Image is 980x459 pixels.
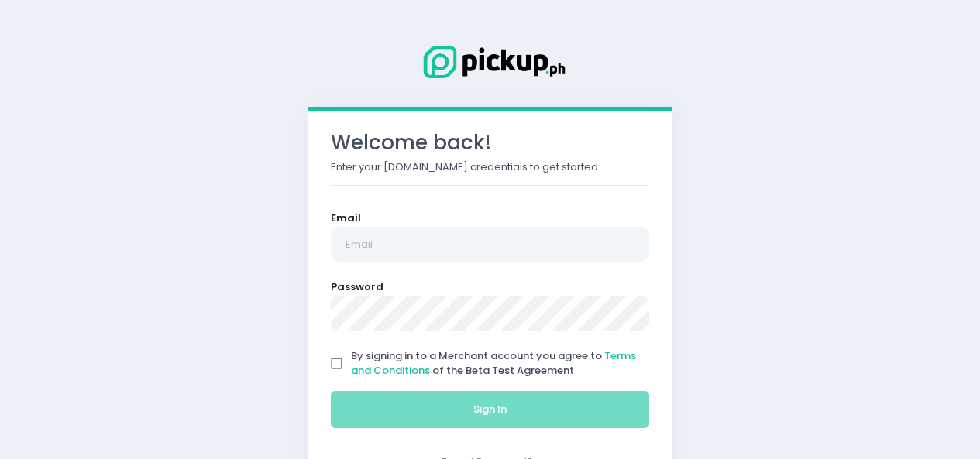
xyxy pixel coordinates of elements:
h3: Welcome back! [331,131,650,155]
button: Sign In [331,391,650,428]
label: Password [331,279,383,295]
label: Email [331,211,361,226]
span: Sign In [473,402,507,416]
img: Logo [413,43,568,81]
a: Terms and Conditions [351,348,636,379]
span: By signing in to a Merchant account you agree to of the Beta Test Agreement [351,348,636,379]
input: Email [331,227,650,262]
p: Enter your [DOMAIN_NAME] credentials to get started. [331,159,650,175]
